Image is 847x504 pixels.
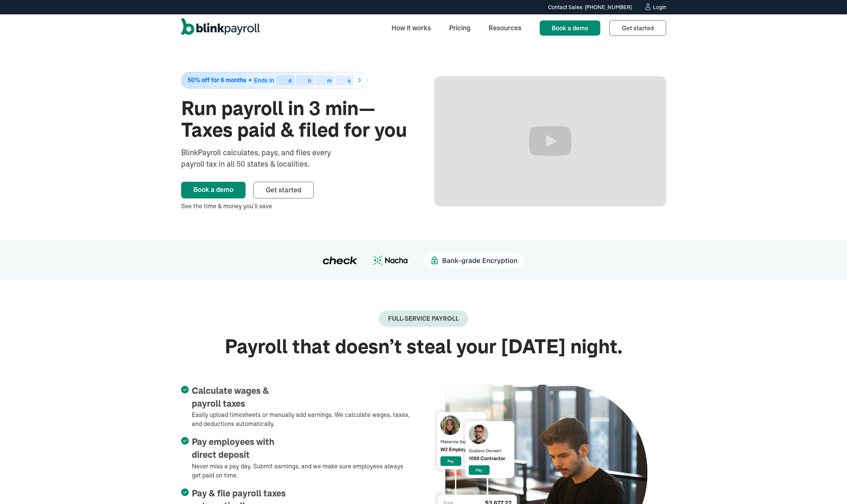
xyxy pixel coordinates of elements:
[253,182,314,198] a: Get started
[540,20,600,36] a: Book a demo
[181,436,413,479] li: Never miss a pay day. Submit earnings, and we make sure employees always get paid on time.
[181,182,246,198] a: Book a demo
[609,20,666,36] a: Get started
[192,386,269,409] span: Calculate wages & payroll taxes
[388,315,459,322] div: Full-Service payroll
[385,20,437,36] a: How it works
[552,24,588,32] span: Book a demo
[443,20,476,36] a: Pricing
[327,78,332,83] div: m
[434,76,666,206] iframe: Run Payroll in 3 min with BlinkPayroll
[254,76,274,84] span: Ends in
[653,5,666,10] div: Login
[348,78,351,83] div: s
[188,77,246,83] span: 50% off for 6 months
[181,72,413,89] a: 50% off for 6 monthsEnds indhms
[181,98,413,141] h1: Run payroll in 3 min—Taxes paid & filed for you
[266,186,301,194] span: Get started
[181,147,351,170] div: BlinkPayroll calculates, pays, and files every payroll tax in all 50 states & localities.
[181,336,666,357] h2: Payroll that doesn’t steal your [DATE] night.
[548,3,632,11] div: Contact Sales: [PHONE_NUMBER]
[181,385,413,428] li: Easily upload timesheets or manually add earnings. We calculate wages, taxes, and deductions auto...
[192,437,274,460] span: Pay employees with direct deposit
[308,78,311,83] div: h
[644,3,666,11] a: Login
[181,201,413,211] div: See the time & money you’ll save
[181,18,260,38] a: home
[622,24,654,32] span: Get started
[288,78,291,83] div: d
[482,20,528,36] a: Resources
